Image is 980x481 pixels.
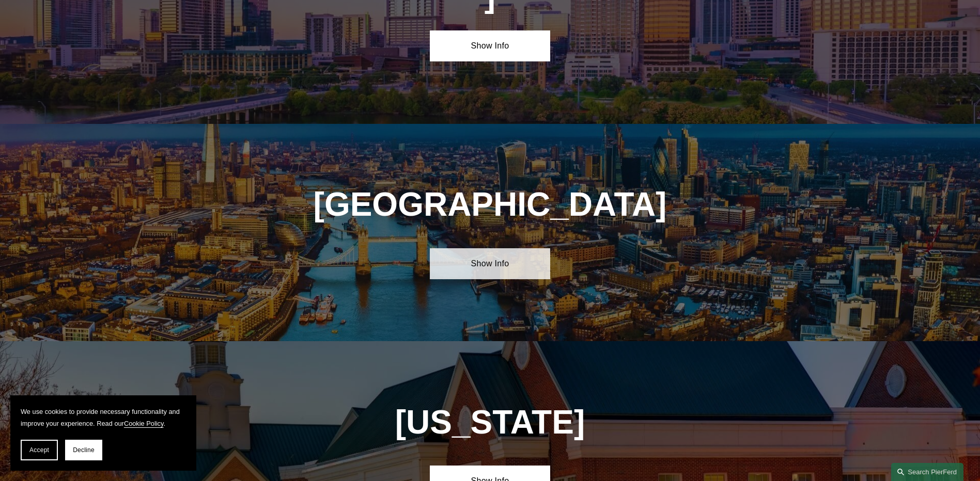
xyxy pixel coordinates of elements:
p: We use cookies to provide necessary functionality and improve your experience. Read our . [21,406,186,429]
a: Show Info [430,248,550,279]
span: Accept [29,446,49,454]
h1: [US_STATE] [309,404,671,441]
a: Search this site [891,463,963,481]
button: Decline [65,440,102,460]
span: Decline [73,446,95,454]
button: Accept [21,440,58,460]
a: Show Info [430,30,550,61]
h1: [GEOGRAPHIC_DATA] [309,186,671,223]
a: Cookie Policy [124,420,164,427]
section: Cookie banner [10,395,196,471]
